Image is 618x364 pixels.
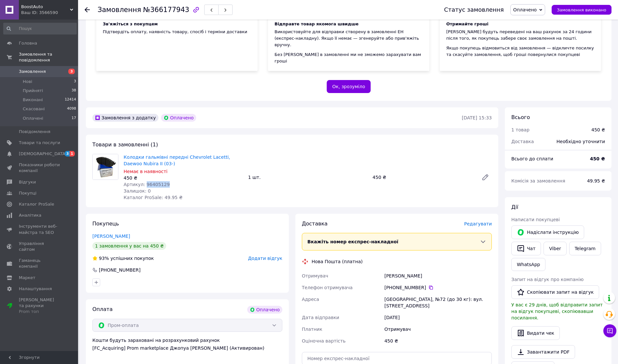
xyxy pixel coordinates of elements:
[98,267,141,273] div: [PHONE_NUMBER]
[302,221,328,227] span: Доставка
[23,115,43,121] span: Оплачені
[19,179,36,185] span: Відгуки
[511,326,560,340] button: Видати чек
[511,242,541,255] button: Чат
[302,338,345,344] span: Оціночна вартість
[464,221,492,226] span: Редагувати
[302,327,322,332] span: Платник
[92,306,113,312] span: Оплата
[92,337,282,351] div: Кошти будуть зараховані на розрахунковий рахунок
[557,7,606,12] span: Замовлення виконано
[3,23,77,34] input: Пошук
[124,188,151,194] span: Залишок: 0
[19,140,60,146] span: Товари та послуги
[19,40,37,46] span: Головна
[67,106,76,112] span: 4098
[383,270,493,282] div: [PERSON_NAME]
[513,7,537,12] span: Оплачено
[383,323,493,335] div: Отримувач
[68,69,75,74] span: 3
[248,256,282,261] span: Додати відгук
[302,273,328,278] span: Отримувач
[21,10,78,16] div: Ваш ID: 3566590
[383,335,493,347] div: 450 ₴
[511,139,534,144] span: Доставка
[603,324,616,337] button: Чат з покупцем
[19,297,60,315] span: [PERSON_NAME] та рахунки
[511,277,584,282] span: Запит на відгук про компанію
[590,156,605,161] b: 450 ₴
[302,315,339,320] span: Дата відправки
[553,134,609,149] div: Необхідно уточнити
[143,6,189,14] span: №366177943
[479,171,492,184] a: Редагувати
[511,258,545,271] a: WhatsApp
[511,178,565,183] span: Комісія за замовлення
[462,115,492,120] time: [DATE] 15:33
[569,242,601,255] a: Telegram
[511,217,560,222] span: Написати покупцеві
[511,225,584,239] button: Надіслати інструкцію
[302,297,319,302] span: Адреса
[275,29,423,48] div: Використовуйте для відправки створену в замовленні ЕН (експрес-накладну). Якщо її немає — згенеру...
[92,345,282,351] div: [FC_Acquiring] Prom marketplace Джопуа [PERSON_NAME] (Активирован)
[19,223,60,235] span: Інструменти веб-майстра та SEO
[511,345,575,359] a: Завантажити PDF
[302,285,353,290] span: Телефон отримувача
[124,182,170,187] span: Артикул: 96405129
[552,5,611,15] button: Замовлення виконано
[19,201,54,207] span: Каталог ProSale
[307,239,398,244] span: Вкажіть номер експрес-накладної
[19,151,67,157] span: [DEMOGRAPHIC_DATA]
[92,221,119,227] span: Покупець
[19,286,52,292] span: Налаштування
[511,285,599,299] button: Скопіювати запит на відгук
[21,4,70,10] span: BoostAuto
[327,80,371,93] button: Ок, зрозуміло
[124,175,243,181] div: 450 ₴
[85,7,90,13] div: Повернутися назад
[446,29,595,42] div: [PERSON_NAME] будуть переведені на ваш рахунок за 24 години після того, як покупець забере своє з...
[383,293,493,312] div: [GEOGRAPHIC_DATA], №72 (до 30 кг): вул. [STREET_ADDRESS]
[124,169,168,174] span: Немає в наявності
[446,21,489,26] span: Отримайте гроші
[444,7,504,13] div: Статус замовлення
[19,275,35,281] span: Маркет
[19,212,41,218] span: Аналітика
[19,129,50,135] span: Повідомлення
[23,79,32,85] span: Нові
[99,256,109,261] span: 93%
[98,6,141,14] span: Замовлення
[19,309,60,315] div: Prom топ
[92,242,166,250] div: 1 замовлення у вас на 450 ₴
[23,106,45,112] span: Скасовані
[23,88,43,94] span: Прийняті
[23,97,43,103] span: Виконані
[511,204,518,210] span: Дії
[19,162,60,174] span: Показники роботи компанії
[65,97,76,103] span: 12414
[92,114,158,122] div: Замовлення з додатку
[19,69,46,74] span: Замовлення
[511,127,530,132] span: 1 товар
[384,284,492,291] div: [PHONE_NUMBER]
[92,142,158,148] span: Товари в замовленні (1)
[65,151,70,156] span: 3
[275,21,358,26] span: Відправте товар якомога швидше
[19,258,60,269] span: Гаманець компанії
[92,234,130,239] a: [PERSON_NAME]
[103,21,158,26] span: Зв'яжіться з покупцем
[511,302,603,320] span: У вас є 29 днів, щоб відправити запит на відгук покупцеві, скопіювавши посилання.
[124,155,230,166] a: Колодки гальмівні передні Chevrolet Lacetti, Daewoo Nubira II (03-)
[591,127,605,133] div: 450 ₴
[511,156,553,161] span: Всього до сплати
[93,154,118,180] img: Колодки гальмівні передні Chevrolet Lacetti, Daewoo Nubira II (03-)
[72,88,76,94] span: 38
[370,173,476,182] div: 450 ₴
[310,258,364,265] div: Нова Пошта (платна)
[446,45,595,58] div: Якщо покупець відмовиться від замовлення — відкличте посилку та скасуйте замовлення, щоб гроші по...
[124,195,182,200] span: Каталог ProSale: 49.95 ₴
[72,115,76,121] span: 17
[246,173,370,182] div: 1 шт.
[161,114,196,122] div: Оплачено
